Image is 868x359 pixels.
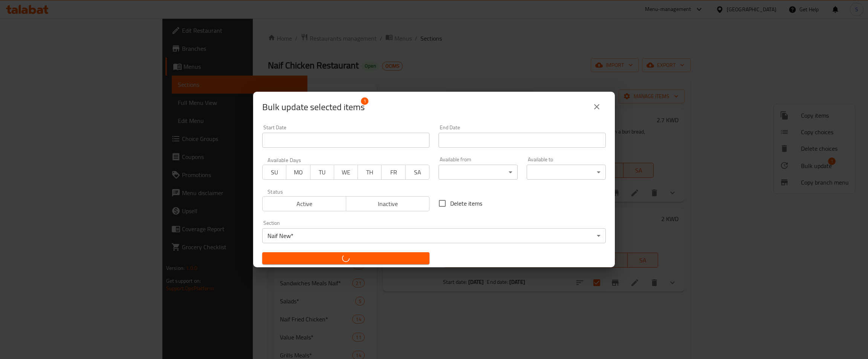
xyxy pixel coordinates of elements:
span: TU [313,167,331,178]
button: TU [310,165,334,180]
span: SA [409,167,426,178]
button: MO [286,165,310,180]
button: TH [358,165,382,180]
span: Delete items [450,199,482,208]
button: Inactive [346,196,430,211]
span: TH [361,167,379,178]
span: SU [266,167,283,178]
span: Selected items count [262,101,365,113]
span: MO [289,167,307,178]
button: WE [334,165,358,180]
button: SA [405,165,429,180]
button: Active [262,196,346,211]
button: close [588,98,606,116]
span: Inactive [349,198,427,209]
div: ​ [527,165,606,180]
button: FR [381,165,405,180]
div: Naif New* [262,228,606,243]
span: 1 [361,97,368,105]
button: SU [262,165,286,180]
span: Active [266,198,343,209]
span: WE [337,167,355,178]
div: ​ [439,165,518,180]
span: FR [385,167,402,178]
